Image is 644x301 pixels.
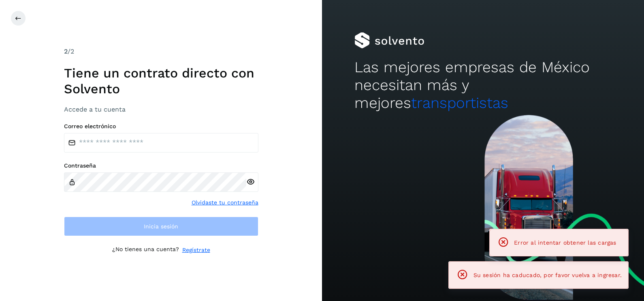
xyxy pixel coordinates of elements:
[64,47,68,55] span: 2
[64,123,258,130] label: Correo electrónico
[112,246,179,254] p: ¿No tienes una cuenta?
[514,239,616,246] span: Error al intentar obtener las cargas
[64,105,258,113] h3: Accede a tu cuenta
[473,272,622,278] span: Su sesión ha caducado, por favor vuelva a ingresar.
[64,162,258,169] label: Contraseña
[354,58,612,112] h2: Las mejores empresas de México necesitan más y mejores
[144,224,178,229] span: Inicia sesión
[64,47,258,56] div: /2
[64,217,258,236] button: Inicia sesión
[64,65,258,97] h1: Tiene un contrato directo con Solvento
[192,198,258,207] a: Olvidaste tu contraseña
[182,246,210,254] a: Regístrate
[411,94,508,112] span: transportistas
